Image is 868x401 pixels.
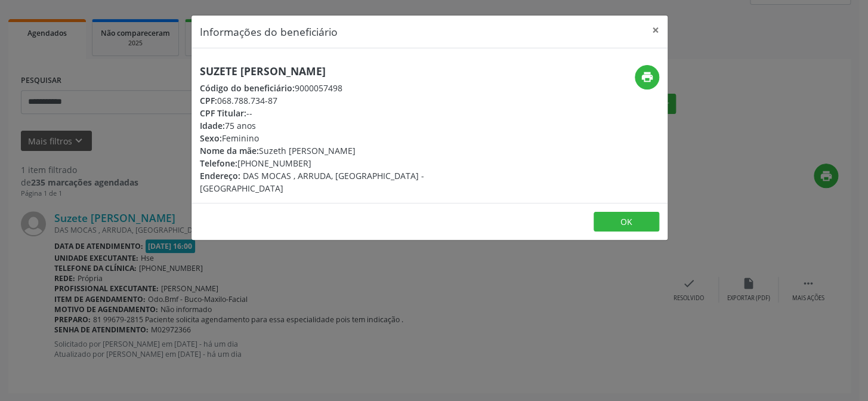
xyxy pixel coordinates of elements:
span: Nome da mãe: [200,145,259,156]
div: [PHONE_NUMBER] [200,157,501,169]
i: print [641,70,654,84]
span: Telefone: [200,158,237,169]
h5: Suzete [PERSON_NAME] [200,65,501,78]
div: 75 anos [200,119,501,132]
span: Sexo: [200,132,222,144]
h5: Informações do beneficiário [200,24,338,39]
span: DAS MOCAS , ARRUDA, [GEOGRAPHIC_DATA] - [GEOGRAPHIC_DATA] [200,170,424,194]
button: print [635,65,659,90]
span: Idade: [200,120,225,131]
div: 9000057498 [200,82,501,94]
div: Suzeth [PERSON_NAME] [200,144,501,157]
div: -- [200,107,501,119]
div: 068.788.734-87 [200,94,501,107]
span: Endereço: [200,170,240,181]
span: Código do beneficiário: [200,82,295,94]
button: Close [644,16,668,45]
span: CPF: [200,95,217,106]
div: Feminino [200,132,501,144]
span: CPF Titular: [200,107,246,119]
button: OK [594,212,659,232]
